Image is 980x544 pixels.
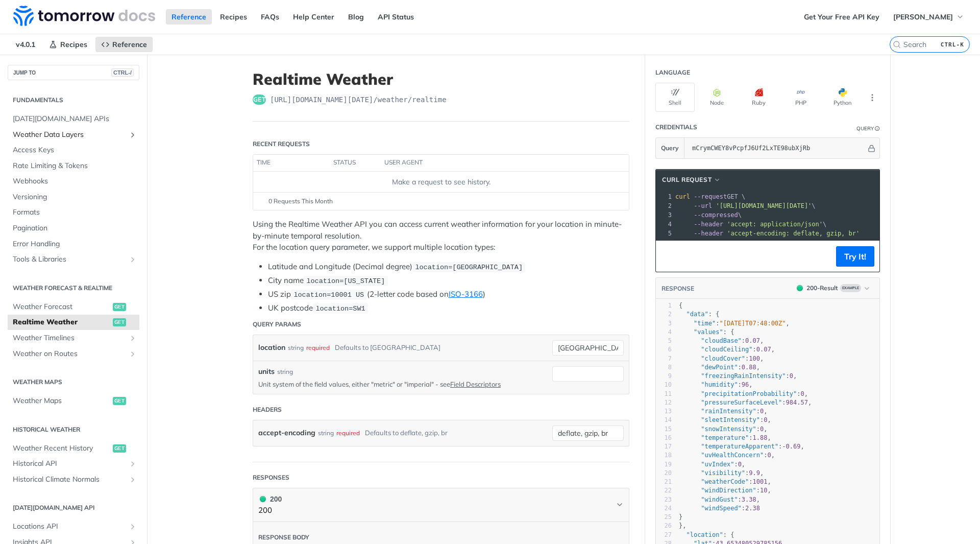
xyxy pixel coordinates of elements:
[656,337,672,345] div: 5
[798,9,885,25] a: Get Your Free API Key
[258,493,282,505] div: 200
[268,261,629,273] li: Latitude and Longitude (Decimal degree)
[694,230,723,237] span: --header
[679,531,734,538] span: : {
[868,93,877,102] svg: More ellipsis
[8,111,139,127] a: [DATE][DOMAIN_NAME] APIs
[656,319,672,328] div: 3
[701,381,738,388] span: "humidity"
[679,364,760,371] span: : ,
[260,496,266,502] span: 200
[823,83,862,112] button: Python
[742,381,749,388] span: 96
[113,397,126,405] span: get
[675,221,826,228] span: \
[742,496,756,503] span: 3.38
[753,478,768,485] span: 1001
[277,367,293,376] div: string
[656,345,672,354] div: 6
[258,340,285,355] label: location
[679,302,682,309] span: {
[694,211,738,219] span: --compressed
[8,65,139,80] button: JUMP TOCTRL-/
[701,408,756,415] span: "rainIntensity"
[656,354,672,363] div: 7
[10,37,41,52] span: v4.0.1
[13,239,137,249] span: Error Handling
[694,221,723,228] span: --header
[8,96,139,105] h2: Fundamentals
[797,285,803,291] span: 200
[656,390,672,398] div: 11
[372,9,420,25] a: API Status
[342,9,370,25] a: Blog
[875,126,880,131] i: Information
[13,176,137,186] span: Webhooks
[679,311,720,318] span: : {
[268,289,629,300] li: US zip (2-letter code based on )
[656,220,673,229] div: 4
[938,39,967,50] kbd: CTRL-K
[701,372,786,380] span: "freezingRainIntensity"
[257,177,625,187] div: Make a request to see history.
[318,425,334,440] div: string
[253,405,282,414] div: Headers
[782,443,786,450] span: -
[129,350,137,358] button: Show subpages for Weather on Routes
[686,311,708,318] span: "data"
[268,197,333,206] span: 0 Requests This Month
[679,390,808,397] span: : ,
[113,303,126,311] span: get
[679,513,682,521] span: }
[694,328,723,336] span: "values"
[679,381,753,388] span: : ,
[679,372,797,380] span: : ,
[661,144,679,153] span: Query
[8,299,139,315] a: Weather Forecastget
[13,114,137,124] span: [DATE][DOMAIN_NAME] APIs
[8,143,139,158] a: Access Keys
[656,398,672,407] div: 12
[701,355,745,362] span: "cloudCover"
[701,452,764,459] span: "uvHealthConcern"
[679,346,775,353] span: : ,
[656,407,672,416] div: 13
[253,219,629,253] p: Using the Realtime Weather API you can access current weather information for your location in mi...
[129,460,137,468] button: Show subpages for Historical API
[287,9,340,25] a: Help Center
[8,393,139,409] a: Weather Mapsget
[315,305,365,313] span: location=SW1
[679,452,775,459] span: : ,
[742,364,756,371] span: 0.88
[675,211,742,219] span: \
[679,337,764,344] span: : ,
[113,444,126,453] span: get
[675,202,816,209] span: \
[694,202,712,209] span: --url
[8,315,139,330] a: Realtime Weatherget
[129,523,137,531] button: Show subpages for Locations API
[166,9,212,25] a: Reference
[701,416,760,423] span: "sleetIntensity"
[716,202,812,209] span: '[URL][DOMAIN_NAME][DATE]'
[450,380,501,388] a: Field Descriptors
[129,131,137,139] button: Show subpages for Weather Data Layers
[8,472,139,487] a: Historical Climate NormalsShow subpages for Historical Climate Normals
[13,161,137,171] span: Rate Limiting & Tokens
[13,333,126,343] span: Weather Timelines
[113,318,126,326] span: get
[13,317,110,327] span: Realtime Weather
[13,459,126,469] span: Historical API
[701,478,749,485] span: "weatherCode"
[701,505,741,512] span: "windSpeed"
[656,328,672,337] div: 4
[13,443,110,454] span: Weather Recent History
[8,346,139,362] a: Weather on RoutesShow subpages for Weather on Routes
[786,443,801,450] span: 0.69
[8,425,139,434] h2: Historical Weather
[679,478,771,485] span: : ,
[258,380,537,389] p: Unit system of the field values, either "metric" or "imperial" - see
[790,372,793,380] span: 0
[43,37,93,52] a: Recipes
[840,284,861,292] span: Example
